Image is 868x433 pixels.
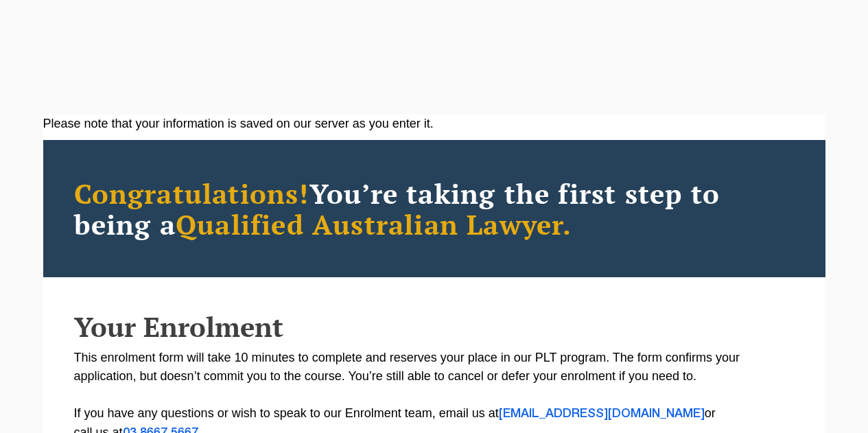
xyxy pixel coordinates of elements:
h2: Your Enrolment [74,312,795,342]
h2: You’re taking the first step to being a [74,178,795,239]
a: [EMAIL_ADDRESS][DOMAIN_NAME] [499,408,705,419]
span: Qualified Australian Lawyer. [176,206,572,242]
span: Congratulations! [74,175,309,211]
div: Please note that your information is saved on our server as you enter it. [43,115,825,133]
